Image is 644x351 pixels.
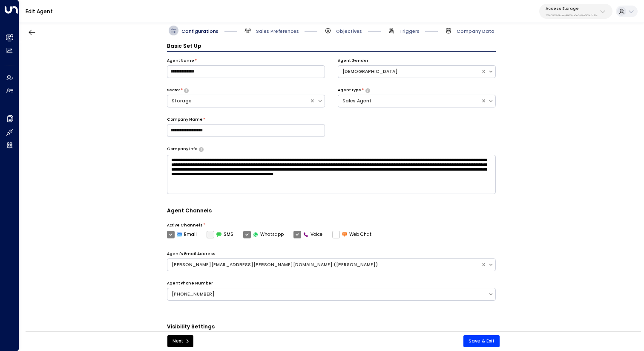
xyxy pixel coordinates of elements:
[243,231,284,238] label: Whatsapp
[26,8,53,15] a: Edit Agent
[184,88,189,93] button: Select whether your copilot will handle inquiries directly from leads or from brokers representin...
[256,28,299,35] span: Sales Preferences
[167,207,496,216] h4: Agent Channels
[167,117,203,123] label: Company Name
[539,4,612,19] button: Access Storage17248963-7bae-4f68-a6e0-04e589c1c15e
[342,68,477,75] div: [DEMOGRAPHIC_DATA]
[546,14,598,17] p: 17248963-7bae-4f68-a6e0-04e589c1c15e
[167,58,194,64] label: Agent Name
[167,223,203,229] label: Active Channels
[167,281,213,287] label: Agent Phone Number
[167,335,193,347] button: Next
[338,58,368,64] label: Agent Gender
[338,87,361,93] label: Agent Type
[172,98,306,104] div: Storage
[400,28,420,35] span: Triggers
[167,231,197,238] label: Email
[181,28,218,35] span: Configurations
[293,231,323,238] label: Voice
[207,231,234,238] label: SMS
[342,98,477,104] div: Sales Agent
[207,231,234,238] div: To activate this channel, please go to the Integrations page
[167,87,180,93] label: Sector
[457,28,494,35] span: Company Data
[199,147,204,151] button: Provide a brief overview of your company, including your industry, products or services, and any ...
[546,6,598,11] p: Access Storage
[365,88,370,93] button: Select whether your copilot will handle inquiries directly from leads or from brokers representin...
[172,261,477,268] div: [PERSON_NAME][EMAIL_ADDRESS][PERSON_NAME][DOMAIN_NAME] ([PERSON_NAME])
[167,146,197,152] label: Company Info
[172,291,484,298] div: [PHONE_NUMBER]
[167,42,496,52] h3: Basic Set Up
[336,28,362,35] span: Objectives
[167,251,216,257] label: Agent's Email Address
[463,335,500,347] button: Save & Exit
[332,231,372,238] label: Web Chat
[167,323,496,332] h3: Visibility Settings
